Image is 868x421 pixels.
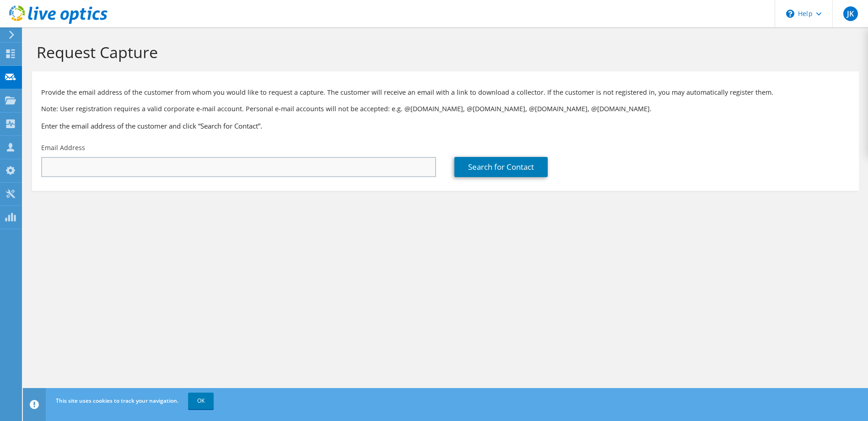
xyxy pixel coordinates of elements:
[41,121,850,131] h3: Enter the email address of the customer and click “Search for Contact”.
[37,43,850,62] h1: Request Capture
[41,104,850,114] p: Note: User registration requires a valid corporate e-mail account. Personal e-mail accounts will ...
[843,6,858,21] span: JK
[188,393,214,409] a: OK
[41,87,850,97] p: Provide the email address of the customer from whom you would like to request a capture. The cust...
[56,397,178,405] span: This site uses cookies to track your navigation.
[41,143,85,152] label: Email Address
[786,10,794,18] svg: \n
[454,157,548,177] a: Search for Contact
